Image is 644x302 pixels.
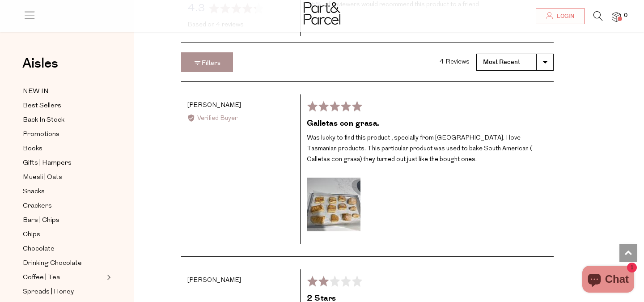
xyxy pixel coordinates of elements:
[23,200,104,212] a: Crackers
[622,12,630,20] span: 0
[307,133,547,165] p: Was lucky to find this product , specially from [GEOGRAPHIC_DATA]. I love Tasmanian products. Thi...
[23,172,104,183] a: Muesli | Oats
[23,186,104,197] a: Snacks
[612,12,621,21] a: 0
[440,57,470,67] div: 4 Reviews
[23,215,104,226] a: Bars | Chips
[187,277,241,284] span: [PERSON_NAME]
[23,258,104,269] a: Drinking Chocolate
[105,272,111,283] button: Expand/Collapse Coffee | Tea
[23,143,104,154] a: Books
[23,144,42,154] span: Books
[23,115,104,126] a: Back In Stock
[555,13,574,20] span: Login
[23,187,45,197] span: Snacks
[536,8,585,24] a: Login
[23,86,104,97] a: NEW IN
[23,129,104,140] a: Promotions
[22,54,58,73] span: Aisles
[23,157,104,169] a: Gifts | Hampers
[307,178,360,231] img: Open Image by Alicia F. in a modal
[304,2,340,25] img: Part&Parcel
[580,266,637,295] inbox-online-store-chat: Shopify online store chat
[187,102,241,109] span: [PERSON_NAME]
[23,287,74,298] span: Spreads | Honey
[23,258,82,269] span: Drinking Chocolate
[23,86,49,97] span: NEW IN
[23,129,59,140] span: Promotions
[23,272,60,283] span: Coffee | Tea
[23,115,64,126] span: Back In Stock
[23,243,104,255] a: Chocolate
[23,215,59,226] span: Bars | Chips
[23,158,72,169] span: Gifts | Hampers
[307,118,547,129] h2: Galletas con grasa.
[23,101,61,111] span: Best Sellers
[23,244,55,255] span: Chocolate
[23,286,104,298] a: Spreads | Honey
[23,201,52,212] span: Crackers
[23,272,104,283] a: Coffee | Tea
[23,229,104,240] a: Chips
[187,114,294,123] div: Verified Buyer
[181,52,233,72] button: Filters
[23,172,62,183] span: Muesli | Oats
[23,100,104,111] a: Best Sellers
[23,230,40,240] span: Chips
[22,57,58,79] a: Aisles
